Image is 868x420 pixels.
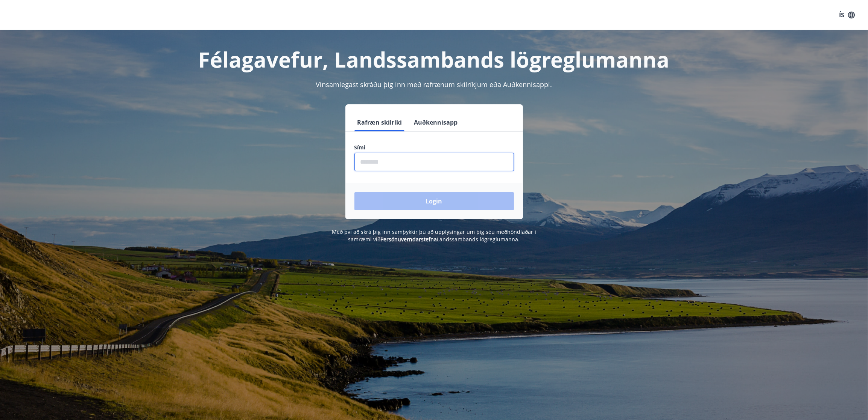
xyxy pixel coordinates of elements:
a: Persónuverndarstefna [381,236,437,243]
button: Rafræn skilríki [354,113,405,131]
h1: Félagavefur, Landssambands lögreglumanna [172,45,696,74]
button: Auðkennisapp [411,113,461,131]
button: ÍS [835,8,859,22]
span: Vinsamlegast skráðu þig inn með rafrænum skilríkjum eða Auðkennisappi. [316,80,552,89]
span: Með því að skrá þig inn samþykkir þú að upplýsingar um þig séu meðhöndlaðar í samræmi við Landssa... [332,228,536,243]
label: Sími [354,144,514,151]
